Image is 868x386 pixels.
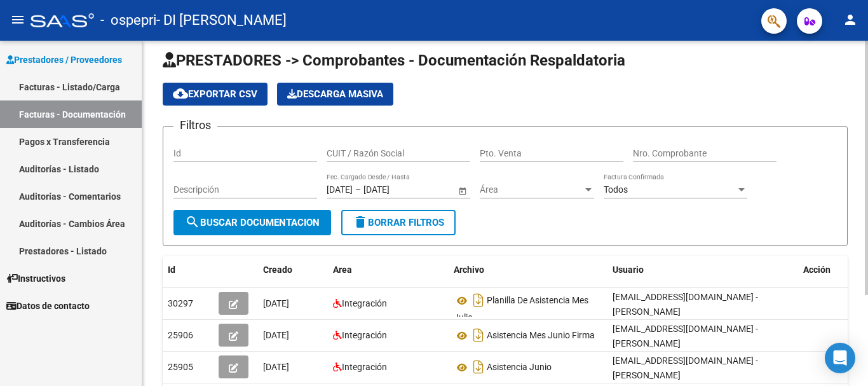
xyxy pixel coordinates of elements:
span: Acción [803,265,831,275]
button: Exportar CSV [163,83,268,106]
span: [EMAIL_ADDRESS][DOMAIN_NAME] - [PERSON_NAME] [613,292,758,317]
span: - DI [PERSON_NAME] [156,6,287,34]
datatable-header-cell: Acción [798,256,862,284]
span: Descarga Masiva [287,88,383,100]
div: Open Intercom Messenger [825,343,855,373]
datatable-header-cell: Area [328,256,449,284]
mat-icon: delete [353,214,368,230]
input: Start date [327,184,353,195]
mat-icon: menu [10,12,25,27]
span: Area [333,265,352,275]
span: Área [480,184,583,195]
span: 25905 [168,362,193,372]
span: Planilla De Asistencia Mes Julio [454,296,588,323]
mat-icon: search [185,214,200,230]
span: [EMAIL_ADDRESS][DOMAIN_NAME] - [PERSON_NAME] [613,324,758,348]
span: Datos de contacto [6,299,90,313]
span: 30297 [168,298,193,308]
span: – [355,184,361,195]
mat-icon: cloud_download [173,86,188,101]
button: Open calendar [456,184,469,197]
span: [DATE] [263,362,289,372]
datatable-header-cell: Usuario [607,256,798,284]
span: Buscar Documentacion [185,217,320,228]
span: Integración [342,298,387,308]
i: Descargar documento [470,325,487,345]
h3: Filtros [173,116,217,134]
span: Borrar Filtros [353,217,444,228]
span: Exportar CSV [173,88,257,100]
span: Asistencia Mes Junio Firma [487,331,595,341]
i: Descargar documento [470,357,487,377]
span: - ospepri [100,6,156,34]
span: Integración [342,330,387,340]
i: Descargar documento [470,290,487,310]
span: Archivo [454,265,484,275]
span: Todos [604,184,628,195]
button: Descarga Masiva [277,83,393,106]
span: [EMAIL_ADDRESS][DOMAIN_NAME] - [PERSON_NAME] [613,355,758,380]
span: [DATE] [263,330,289,340]
app-download-masive: Descarga masiva de comprobantes (adjuntos) [277,83,393,106]
datatable-header-cell: Creado [258,256,328,284]
datatable-header-cell: Id [163,256,214,284]
datatable-header-cell: Archivo [449,256,607,284]
span: Creado [263,265,292,275]
span: 25906 [168,330,193,340]
span: Instructivos [6,272,65,286]
button: Buscar Documentacion [173,210,331,235]
span: Usuario [613,265,644,275]
span: Asistencia Junio [487,362,552,373]
span: Id [168,265,175,275]
input: End date [363,184,426,195]
mat-icon: person [843,12,858,27]
button: Borrar Filtros [341,210,456,235]
span: PRESTADORES -> Comprobantes - Documentación Respaldatoria [163,52,625,69]
span: Integración [342,362,387,372]
span: Prestadores / Proveedores [6,53,122,67]
span: [DATE] [263,298,289,308]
